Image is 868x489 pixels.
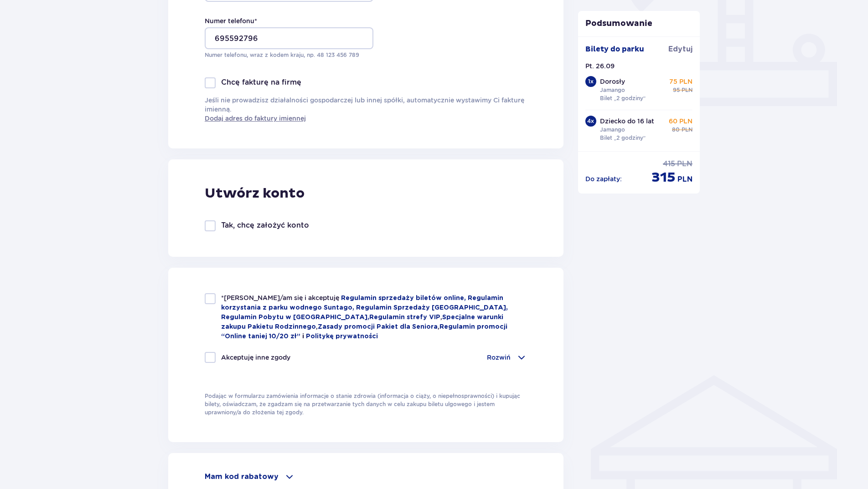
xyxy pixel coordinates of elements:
[369,314,440,321] a: Regulamin strefy VIP
[600,77,625,86] p: Dorosły
[585,44,644,54] p: Bilety do parku
[663,159,675,169] p: 415
[205,392,527,417] p: Podając w formularzu zamówienia informacje o stanie zdrowia (informacja o ciąży, o niepełnosprawn...
[682,126,692,134] p: PLN
[585,116,596,127] div: 4 x
[677,159,692,169] p: PLN
[578,18,700,29] p: Podsumowanie
[341,295,468,301] a: Regulamin sprzedaży biletów online,
[585,76,596,87] div: 1 x
[669,117,692,126] p: 60 PLN
[205,51,373,59] p: Numer telefonu, wraz z kodem kraju, np. 48 ​123 ​456 ​789
[221,314,369,321] a: Regulamin Pobytu w [GEOGRAPHIC_DATA],
[600,117,654,126] p: Dziecko do 16 lat
[600,134,646,142] p: Bilet „2 godziny”
[600,94,646,102] p: Bilet „2 godziny”
[302,333,306,340] span: i
[205,27,373,49] input: Numer telefonu
[221,220,309,230] p: Tak, chcę założyć konto
[600,86,625,94] p: Jamango
[306,333,378,340] a: Politykę prywatności
[221,77,301,87] p: Chcę fakturę na firmę
[673,86,680,94] p: 95
[651,169,676,186] p: 315
[221,353,290,362] p: Akceptuję inne zgody
[677,174,692,184] p: PLN
[600,126,625,134] p: Jamango
[487,353,511,362] p: Rozwiń
[205,16,257,25] label: Numer telefonu *
[205,96,527,123] p: Jeśli nie prowadzisz działalności gospodarczej lub innej spółki, automatycznie wystawimy Ci faktu...
[668,44,692,54] a: Edytuj
[585,61,615,71] p: Pt. 26.09
[672,126,680,134] p: 80
[585,174,622,183] p: Do zapłaty :
[205,472,279,482] p: Mam kod rabatowy
[356,305,508,311] a: Regulamin Sprzedaży [GEOGRAPHIC_DATA],
[205,114,306,123] a: Dodaj adres do faktury imiennej
[221,294,341,301] span: *[PERSON_NAME]/am się i akceptuję
[205,185,305,202] p: Utwórz konto
[669,77,692,86] p: 75 PLN
[221,293,527,341] p: , , ,
[682,86,692,94] p: PLN
[318,324,438,330] a: Zasady promocji Pakiet dla Seniora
